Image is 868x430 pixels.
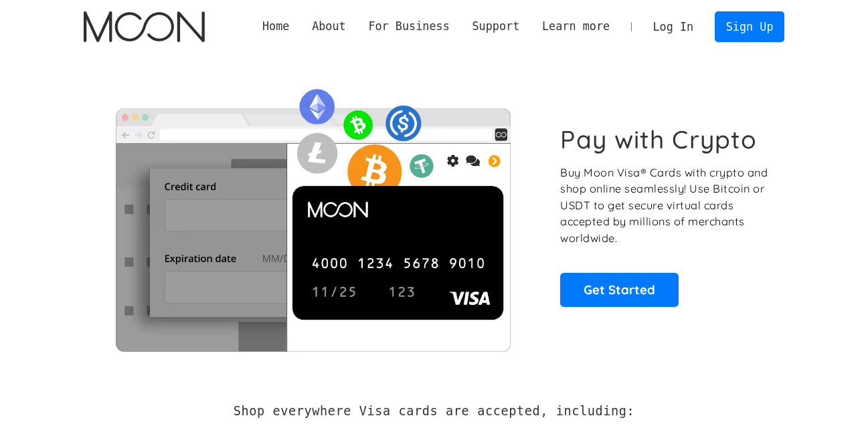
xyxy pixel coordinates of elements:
div: Support [461,18,531,35]
h1: Pay with Crypto [560,124,757,154]
a: home [84,11,205,42]
h2: Shop everywhere Visa cards are accepted, including: [234,404,634,419]
div: Learn more [542,18,610,35]
div: About [312,18,346,35]
p: Buy Moon Visa® Cards with crypto and shop online seamlessly! Use Bitcoin or USDT to get secure vi... [560,165,770,247]
a: Home [251,18,300,35]
img: Moon Logo [84,11,205,42]
div: For Business [368,18,449,35]
img: Moon Cards let you spend your crypto anywhere Visa is accepted. [84,80,542,351]
div: About [300,18,357,35]
div: Learn more [531,18,621,35]
a: Sign Up [715,11,784,41]
div: For Business [357,18,461,35]
a: Log In [642,12,705,41]
a: Get Started [560,273,679,306]
div: Support [472,18,519,35]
